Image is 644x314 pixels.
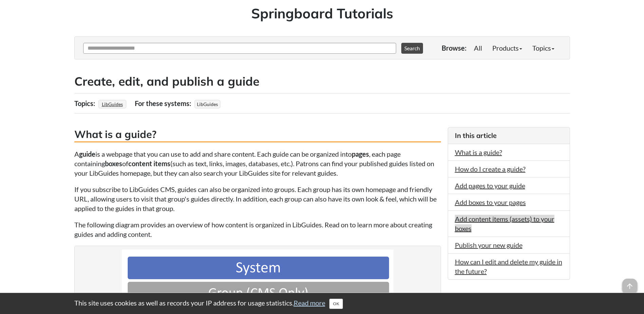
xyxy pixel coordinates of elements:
h3: In this article [455,131,563,140]
div: This site uses cookies as well as records your IP address for usage statistics. [68,298,577,309]
button: Search [401,43,423,54]
a: Add boxes to your pages [455,198,526,206]
p: The following diagram provides an overview of how content is organized in LibGuides. Read on to l... [74,220,441,239]
a: Products [487,41,527,55]
button: Close [329,299,343,309]
div: For these systems: [135,97,193,110]
div: Topics: [74,97,97,110]
span: LibGuides [195,100,220,108]
strong: boxes [105,159,122,168]
p: Browse: [442,43,466,53]
h3: What is a guide? [74,127,441,142]
strong: content items [128,159,170,168]
h1: Springboard Tutorials [79,4,565,23]
strong: pages [352,150,369,158]
a: LibGuides [101,99,124,109]
strong: guide [79,150,95,158]
a: Topics [527,41,559,55]
p: If you subscribe to LibGuides CMS, guides can also be organized into groups. Each group has its o... [74,185,441,213]
a: Publish your new guide [455,241,522,249]
a: How do I create a guide? [455,165,526,173]
h2: Create, edit, and publish a guide [74,73,570,90]
a: All [469,41,487,55]
a: Add content items (assets) to your boxes [455,215,554,232]
p: A is a webpage that you can use to add and share content. Each guide can be organized into , each... [74,149,441,178]
a: arrow_upward [622,279,637,287]
a: Read more [294,299,325,307]
a: What is a guide? [455,148,502,156]
span: arrow_upward [622,279,637,294]
a: How can I edit and delete my guide in the future? [455,258,562,275]
a: Add pages to your guide [455,181,525,190]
